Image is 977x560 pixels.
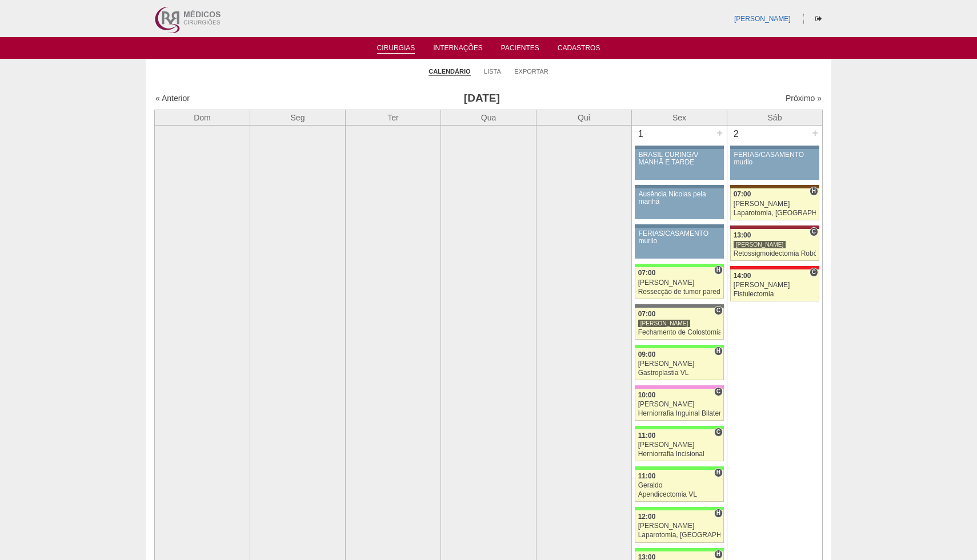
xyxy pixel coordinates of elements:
[730,185,819,188] div: Key: Santa Joana
[558,44,600,55] a: Cadastros
[635,185,724,188] div: Key: Aviso
[786,94,822,103] a: Próximo »
[635,146,724,149] div: Key: Aviso
[315,90,648,107] h3: [DATE]
[638,319,691,328] div: [PERSON_NAME]
[638,401,721,408] div: [PERSON_NAME]
[714,347,723,356] span: Hospital
[638,491,721,498] div: Apendicectomia VL
[635,228,724,259] a: FÉRIAS/CASAMENTO murilo
[730,146,819,149] div: Key: Aviso
[734,231,751,239] span: 13:00
[730,188,819,220] a: H 07:00 [PERSON_NAME] Laparotomia, [GEOGRAPHIC_DATA], Drenagem, Bridas
[810,126,820,140] div: +
[501,44,539,55] a: Pacientes
[638,310,656,318] span: 07:00
[714,265,723,275] span: Hospital
[810,227,818,236] span: Consultório
[514,67,548,75] a: Exportar
[734,250,816,257] div: Retossigmoidectomia Robótica
[638,513,656,521] span: 12:00
[635,224,724,228] div: Key: Aviso
[155,110,250,125] th: Dom
[377,44,415,54] a: Cirurgias
[810,187,818,196] span: Hospital
[639,191,720,206] div: Ausência Nicolas pela manhã
[638,369,721,377] div: Gastroplastia VL
[815,15,822,22] i: Sair
[433,44,483,55] a: Internações
[638,531,721,539] div: Laparotomia, [GEOGRAPHIC_DATA], Drenagem, Bridas VL
[635,429,724,461] a: C 11:00 [PERSON_NAME] Herniorrafia Incisional
[250,110,346,125] th: Seg
[714,387,723,396] span: Consultório
[730,269,819,301] a: C 14:00 [PERSON_NAME] Fistulectomia
[635,507,724,510] div: Key: Brasil
[638,432,656,440] span: 11:00
[730,149,819,180] a: FÉRIAS/CASAMENTO murilo
[635,426,724,429] div: Key: Brasil
[714,428,723,437] span: Consultório
[734,272,751,280] span: 14:00
[632,110,727,125] th: Sex
[727,110,823,125] th: Sáb
[635,466,724,470] div: Key: Brasil
[635,385,724,389] div: Key: Albert Einstein
[635,510,724,542] a: H 12:00 [PERSON_NAME] Laparotomia, [GEOGRAPHIC_DATA], Drenagem, Bridas VL
[632,126,650,143] div: 1
[346,110,441,125] th: Ter
[638,450,721,458] div: Herniorrafia Incisional
[638,350,656,358] span: 09:00
[727,126,745,143] div: 2
[734,210,816,217] div: Laparotomia, [GEOGRAPHIC_DATA], Drenagem, Bridas
[734,240,786,249] div: [PERSON_NAME]
[734,291,816,298] div: Fistulectomia
[635,267,724,299] a: H 07:00 [PERSON_NAME] Ressecção de tumor parede abdominal pélvica
[714,550,723,559] span: Hospital
[638,288,721,296] div: Ressecção de tumor parede abdominal pélvica
[715,126,724,140] div: +
[714,306,723,315] span: Consultório
[638,410,721,417] div: Herniorrafia Inguinal Bilateral
[638,269,656,277] span: 07:00
[734,15,791,23] a: [PERSON_NAME]
[635,345,724,348] div: Key: Brasil
[638,472,656,480] span: 11:00
[638,441,721,449] div: [PERSON_NAME]
[730,266,819,269] div: Key: Assunção
[714,468,723,477] span: Hospital
[639,230,720,245] div: FÉRIAS/CASAMENTO murilo
[638,360,721,368] div: [PERSON_NAME]
[635,264,724,267] div: Key: Brasil
[638,522,721,530] div: [PERSON_NAME]
[635,470,724,502] a: H 11:00 Geraldo Apendicectomia VL
[638,391,656,399] span: 10:00
[734,281,816,289] div: [PERSON_NAME]
[635,308,724,340] a: C 07:00 [PERSON_NAME] Fechamento de Colostomia ou Enterostomia
[734,151,816,166] div: FÉRIAS/CASAMENTO murilo
[635,304,724,308] div: Key: Santa Catarina
[714,509,723,518] span: Hospital
[734,200,816,208] div: [PERSON_NAME]
[536,110,632,125] th: Qui
[635,348,724,380] a: H 09:00 [PERSON_NAME] Gastroplastia VL
[635,548,724,551] div: Key: Brasil
[638,329,721,336] div: Fechamento de Colostomia ou Enterostomia
[730,229,819,261] a: C 13:00 [PERSON_NAME] Retossigmoidectomia Robótica
[810,268,818,277] span: Consultório
[441,110,536,125] th: Qua
[429,67,470,76] a: Calendário
[638,482,721,489] div: Geraldo
[730,225,819,229] div: Key: Sírio Libanês
[484,67,501,75] a: Lista
[638,279,721,287] div: [PERSON_NAME]
[635,188,724,219] a: Ausência Nicolas pela manhã
[635,149,724,180] a: BRASIL CURINGA/ MANHÃ E TARDE
[635,389,724,421] a: C 10:00 [PERSON_NAME] Herniorrafia Inguinal Bilateral
[734,190,751,198] span: 07:00
[155,94,190,103] a: « Anterior
[639,151,720,166] div: BRASIL CURINGA/ MANHÃ E TARDE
